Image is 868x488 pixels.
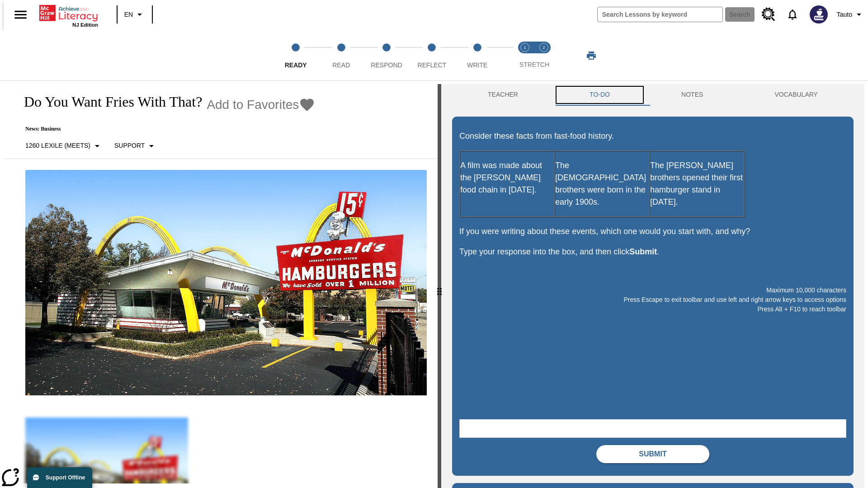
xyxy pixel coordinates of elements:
[452,84,554,106] button: Teacher
[438,84,441,488] div: Press Enter or Spacebar and then press right and left arrow keys to move the slider
[577,47,606,64] button: Print
[646,84,739,106] button: NOTES
[459,305,846,314] p: Press Alt + F10 to reach toolbar
[418,61,447,69] span: Reflect
[25,141,90,150] p: 1260 Lexile (Meets)
[285,61,307,69] span: Ready
[7,1,34,28] button: Open side menu
[207,98,299,112] span: Add to Favorites
[269,31,322,80] button: Ready step 1 of 5
[451,31,504,80] button: Write step 5 of 5
[531,31,557,80] button: Stretch Respond step 2 of 2
[524,45,526,50] text: 1
[460,160,554,196] p: A film was made about the [PERSON_NAME] food chain in [DATE].
[837,10,852,19] span: Tauto
[596,445,709,463] button: Submit
[459,286,846,295] p: Maximum 10,000 characters
[207,97,315,113] button: Add to Favorites - Do You Want Fries With That?
[810,5,828,23] img: Avatar
[14,126,315,132] p: News: Business
[519,61,549,68] span: STRETCH
[27,467,92,488] button: Support Offline
[781,3,804,26] a: Notifications
[4,84,438,483] div: reading
[555,160,649,208] p: The [DEMOGRAPHIC_DATA] brothers were born in the early 1900s.
[25,170,427,396] img: One of the first McDonald's stores, with the iconic red sign and golden arches.
[332,61,350,69] span: Read
[124,10,133,19] span: EN
[371,61,402,69] span: Respond
[315,31,367,80] button: Read step 2 of 5
[650,160,744,208] p: The [PERSON_NAME] brothers opened their first hamburger stand in [DATE].
[4,7,132,15] body: Maximum 10,000 characters Press Escape to exit toolbar and use left and right arrow keys to acces...
[554,84,646,106] button: TO-DO
[598,7,722,22] input: search field
[46,474,85,481] span: Support Offline
[22,138,106,154] button: Select Lexile, 1260 Lexile (Meets)
[459,130,846,142] p: Consider these facts from fast-food history.
[39,3,98,28] div: Home
[756,2,781,27] a: Resource Center, Will open in new tab
[72,22,98,28] span: NJ Edition
[739,84,854,106] button: VOCABULARY
[459,246,846,258] p: Type your response into the box, and then click .
[512,31,538,80] button: Stretch Read step 1 of 2
[833,6,868,23] button: Profile/Settings
[120,6,149,23] button: Language: EN, Select a language
[467,61,487,69] span: Write
[459,295,846,305] p: Press Escape to exit toolbar and use left and right arrow keys to access options
[459,225,846,238] p: If you were writing about these events, which one would you start with, and why?
[111,138,160,154] button: Scaffolds, Support
[804,3,833,26] button: Select a new avatar
[452,84,854,106] div: Instructional Panel Tabs
[360,31,413,80] button: Respond step 3 of 5
[406,31,458,80] button: Reflect step 4 of 5
[441,84,864,488] div: activity
[114,141,145,150] p: Support
[14,94,202,110] h1: Do You Want Fries With That?
[542,45,545,50] text: 2
[629,247,657,256] strong: Submit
